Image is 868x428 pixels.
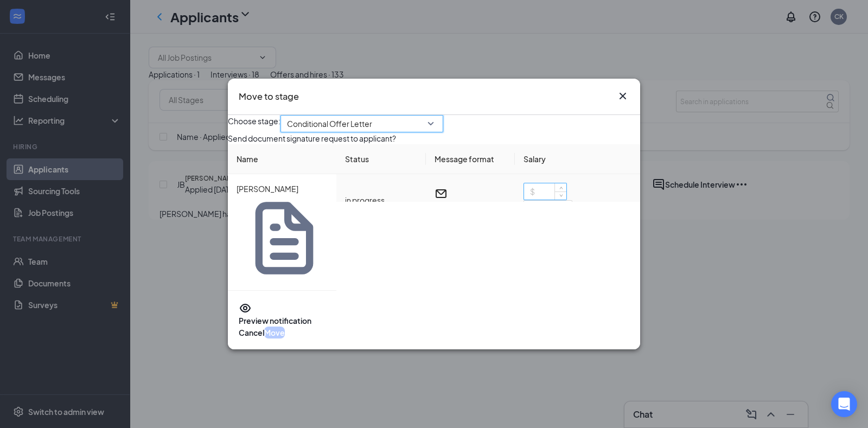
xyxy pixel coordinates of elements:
[228,132,640,291] div: Loading offer data.
[239,302,311,327] button: EyePreview notification
[554,183,566,191] span: Increase Value
[336,174,426,227] td: in progress
[228,132,640,144] p: Send document signature request to applicant?
[228,115,280,132] span: Choose stage:
[237,183,328,195] p: [PERSON_NAME]
[515,144,640,174] th: Salary
[558,193,564,199] span: down
[616,90,629,103] button: Close
[264,327,285,338] button: Move
[831,391,857,417] div: Open Intercom Messenger
[558,184,564,191] span: up
[426,144,515,174] th: Message format
[435,187,448,200] svg: Email
[239,327,264,338] button: Cancel
[228,144,336,174] th: Name
[239,90,299,104] h3: Move to stage
[435,200,448,213] svg: MobileSms
[530,201,546,217] span: hour
[287,116,372,132] span: Conditional Offer Letter
[241,195,328,282] svg: Document
[554,191,566,200] span: Decrease Value
[616,90,629,103] svg: Cross
[524,183,566,200] input: $
[239,302,252,315] svg: Eye
[336,144,426,174] th: Status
